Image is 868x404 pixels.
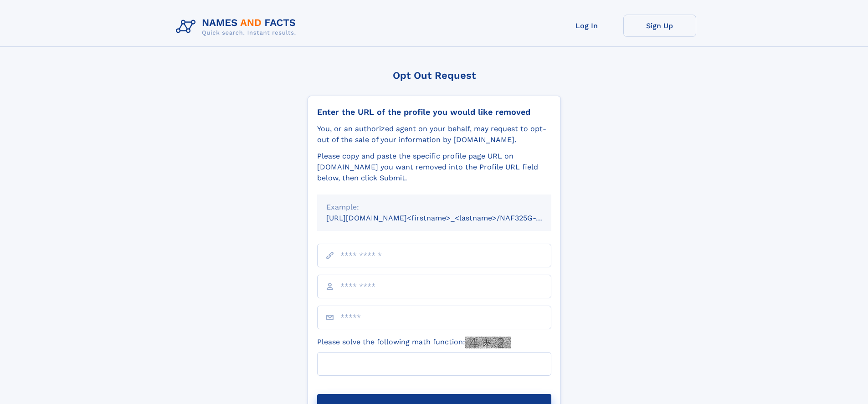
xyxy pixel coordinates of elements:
[326,202,542,213] div: Example:
[550,15,623,37] a: Log In
[317,337,511,348] label: Please solve the following math function:
[317,151,551,184] div: Please copy and paste the specific profile page URL on [DOMAIN_NAME] you want removed into the Pr...
[317,107,551,117] div: Enter the URL of the profile you would like removed
[317,123,551,145] div: You, or an authorized agent on your behalf, may request to opt-out of the sale of your informatio...
[326,214,569,222] small: [URL][DOMAIN_NAME]<firstname>_<lastname>/NAF325G-xxxxxxxx
[308,70,561,81] div: Opt Out Request
[623,15,696,37] a: Sign Up
[172,15,303,39] img: Logo Names and Facts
